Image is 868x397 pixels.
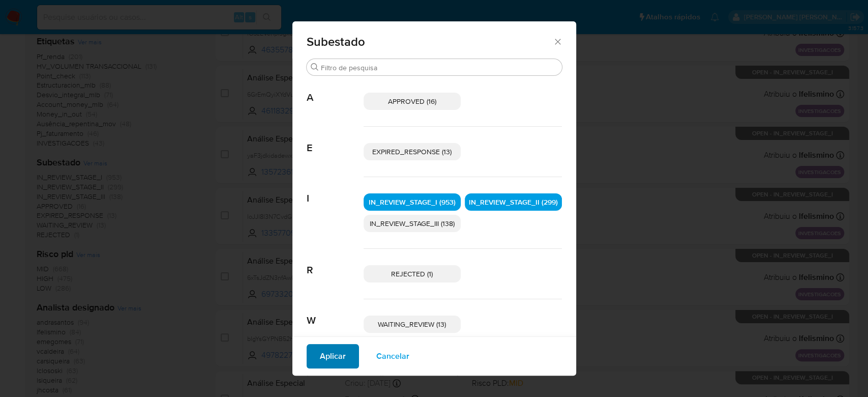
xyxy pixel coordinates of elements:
[363,344,423,368] button: Cancelar
[364,143,461,160] div: EXPIRED_RESPONSE (13)
[307,344,359,368] button: Aplicar
[391,269,433,279] span: REJECTED (1)
[376,345,409,367] span: Cancelar
[321,63,558,72] input: Filtro de pesquisa
[364,265,461,282] div: REJECTED (1)
[369,197,456,207] span: IN_REVIEW_STAGE_I (953)
[364,215,461,232] div: IN_REVIEW_STAGE_III (138)
[307,177,364,205] span: I
[388,96,436,106] span: APPROVED (16)
[378,319,446,329] span: WAITING_REVIEW (13)
[311,63,319,71] button: Procurar
[370,218,455,229] span: IN_REVIEW_STAGE_III (138)
[307,127,364,154] span: E
[307,76,364,104] span: A
[364,193,461,211] div: IN_REVIEW_STAGE_I (953)
[364,93,461,110] div: APPROVED (16)
[553,37,562,46] button: Fechar
[307,249,364,276] span: R
[469,197,558,207] span: IN_REVIEW_STAGE_II (299)
[465,193,562,211] div: IN_REVIEW_STAGE_II (299)
[372,147,452,157] span: EXPIRED_RESPONSE (13)
[364,316,461,333] div: WAITING_REVIEW (13)
[307,36,553,48] span: Subestado
[307,299,364,327] span: W
[320,345,346,367] span: Aplicar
